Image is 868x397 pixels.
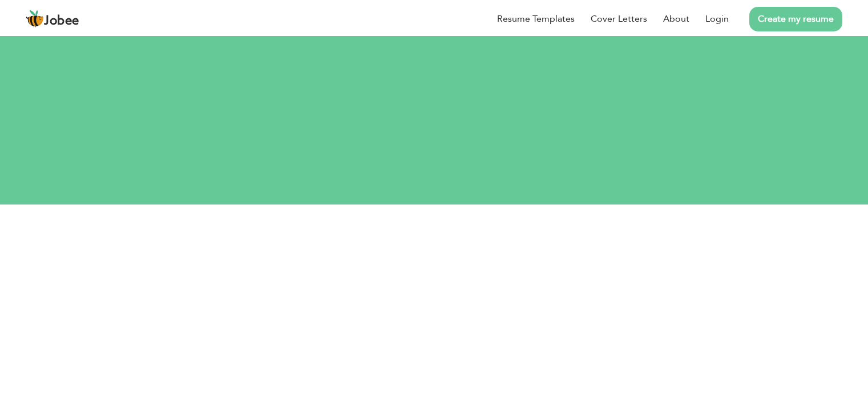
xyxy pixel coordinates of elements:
[44,15,79,27] span: Jobee
[497,12,575,26] a: Resume Templates
[26,10,79,28] a: Jobee
[705,12,729,26] a: Login
[26,10,44,28] img: jobee.io
[591,12,647,26] a: Cover Letters
[663,12,689,26] a: About
[749,7,842,31] a: Create my resume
